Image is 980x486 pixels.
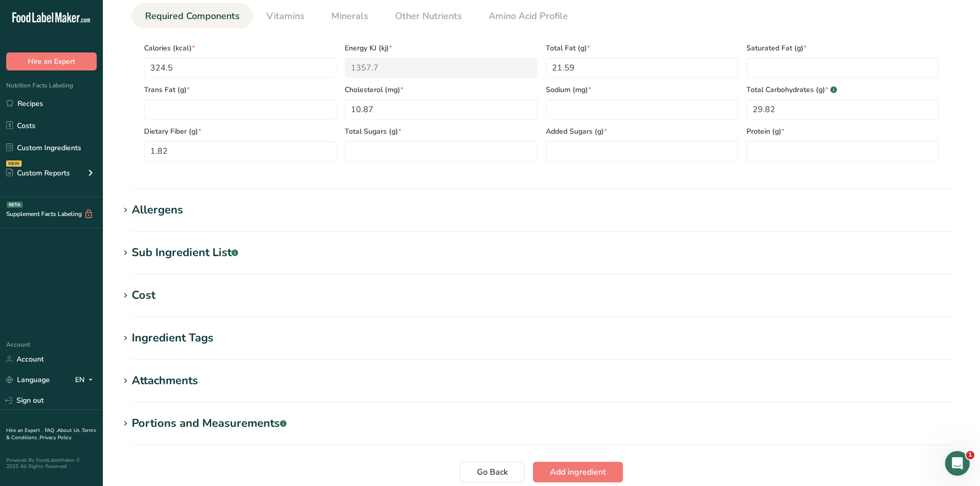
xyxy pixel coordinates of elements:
[550,466,606,478] span: Add ingredient
[945,451,970,476] iframe: Intercom live chat
[144,43,336,53] span: Calories (kcal)
[477,466,508,478] span: Go Back
[45,427,57,434] a: FAQ .
[345,126,537,137] span: Total Sugars (g)
[75,374,97,386] div: EN
[546,126,738,137] span: Added Sugars (g)
[6,457,97,470] div: Powered By FoodLabelMaker © 2025 All Rights Reserved
[144,126,336,137] span: Dietary Fiber (g)
[746,43,939,53] span: Saturated Fat (g)
[6,52,97,70] button: Hire an Expert
[546,84,738,95] span: Sodium (mg)
[6,427,96,441] a: Terms & Conditions .
[345,84,537,95] span: Cholesterol (mg)
[6,427,43,434] a: Hire an Expert .
[132,202,183,219] div: Allergens
[460,462,525,482] button: Go Back
[7,202,23,208] div: BETA
[331,9,368,23] span: Minerals
[6,371,50,389] a: Language
[144,84,336,95] span: Trans Fat (g)
[132,415,287,432] div: Portions and Measurements
[966,451,974,459] span: 1
[6,160,22,167] div: NEW
[746,126,939,137] span: Protein (g)
[266,9,305,23] span: Vitamins
[6,168,70,178] div: Custom Reports
[57,427,82,434] a: About Us .
[345,43,537,53] span: Energy KJ (kj)
[132,287,155,304] div: Cost
[40,434,72,441] a: Privacy Policy
[546,43,738,53] span: Total Fat (g)
[132,372,198,389] div: Attachments
[489,9,568,23] span: Amino Acid Profile
[145,9,240,23] span: Required Components
[746,84,939,95] span: Total Carbohydrates (g)
[533,462,623,482] button: Add ingredient
[132,330,213,347] div: Ingredient Tags
[132,244,238,261] div: Sub Ingredient List
[395,9,462,23] span: Other Nutrients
